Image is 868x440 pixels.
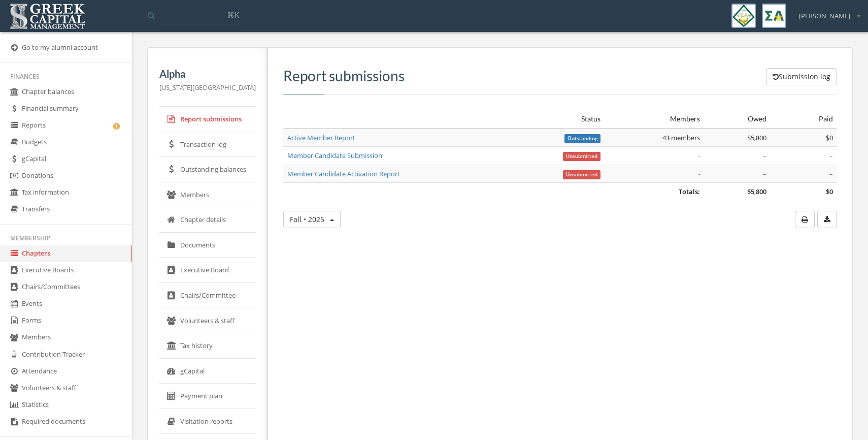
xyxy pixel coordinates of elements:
[159,132,256,158] a: Transaction log
[605,110,704,129] th: Members
[698,151,700,160] em: -
[159,157,256,182] a: Outstanding balances
[662,133,700,142] span: 43 members
[747,187,766,196] span: $5,800
[159,82,256,93] p: [US_STATE][GEOGRAPHIC_DATA]
[227,10,239,20] span: ⌘K
[698,169,700,178] em: -
[766,68,837,85] button: Submission log
[704,110,771,129] th: Owed
[159,308,256,334] a: Volunteers & staff
[563,152,600,161] span: Unsubmitted
[159,283,256,308] a: Chairs/Committee
[563,170,600,179] span: Unsubmitted
[159,68,256,79] h5: Alpha
[563,169,600,178] a: Unsubmitted
[159,409,256,434] a: Visitation reports
[564,133,600,142] a: Outstanding
[283,68,837,84] h3: Report submissions
[159,333,256,359] a: Tax history
[159,233,256,258] a: Documents
[159,182,256,208] a: Members
[287,169,400,178] a: Member Candidate Activation Report
[159,359,256,384] a: gCapital
[771,110,837,129] th: Paid
[283,211,341,228] button: Fall • 2025
[159,384,256,409] a: Payment plan
[564,134,600,143] span: Outstanding
[829,169,833,178] span: –
[159,107,256,132] a: Report submissions
[159,258,256,283] a: Executive Board
[287,151,382,160] a: Member Candidate Submission
[826,187,833,196] span: $0
[521,110,605,129] th: Status
[799,11,850,21] span: [PERSON_NAME]
[763,151,766,160] span: –
[792,4,860,21] div: [PERSON_NAME]
[290,214,324,224] span: Fall • 2025
[283,183,704,201] td: Totals:
[763,169,766,178] span: –
[829,151,833,160] span: –
[159,207,256,233] a: Chapter details
[747,133,766,142] span: $5,800
[287,133,355,142] a: Active Member Report
[563,151,600,160] a: Unsubmitted
[826,133,833,142] span: $0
